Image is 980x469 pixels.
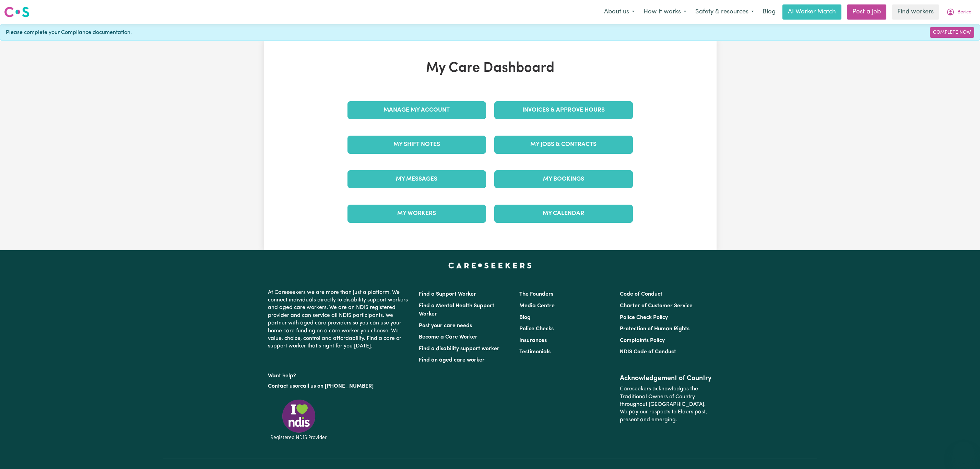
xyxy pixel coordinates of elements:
h2: Acknowledgement of Country [620,374,712,382]
a: call us on [PHONE_NUMBER] [300,384,374,389]
a: Post your care needs [419,323,472,329]
a: Find a disability support worker [419,346,499,352]
a: Code of Conduct [620,291,662,297]
a: Protection of Human Rights [620,326,689,332]
h1: My Care Dashboard [343,60,637,77]
img: Registered NDIS provider [268,398,330,441]
a: Careseekers home page [448,263,532,268]
a: Find an aged care worker [419,357,485,363]
a: Insurances [519,338,547,343]
a: The Founders [519,291,553,297]
a: My Workers [347,205,486,222]
span: Berice [957,9,971,16]
a: My Bookings [494,170,633,188]
a: Complaints Policy [620,338,665,343]
p: or [268,380,411,393]
a: Blog [758,4,780,20]
a: Contact us [268,384,295,389]
a: Find a Mental Health Support Worker [419,303,494,317]
span: Please complete your Compliance documentation. [6,28,132,37]
a: Careseekers logo [4,4,29,20]
a: My Jobs & Contracts [494,136,633,153]
a: Blog [519,315,531,320]
a: Media Centre [519,303,555,309]
p: Careseekers acknowledges the Traditional Owners of Country throughout [GEOGRAPHIC_DATA]. We pay o... [620,382,712,426]
a: Manage My Account [347,101,486,119]
a: My Messages [347,170,486,188]
p: At Careseekers we are more than just a platform. We connect individuals directly to disability su... [268,286,411,353]
a: Find workers [892,4,939,20]
a: Complete Now [930,27,974,38]
a: Post a job [847,4,886,20]
a: Testimonials [519,349,551,355]
a: AI Worker Match [782,4,841,20]
a: Charter of Customer Service [620,303,693,309]
img: Careseekers logo [4,6,29,18]
a: NDIS Code of Conduct [620,349,676,355]
button: How it works [639,5,691,19]
a: Invoices & Approve Hours [494,101,633,119]
button: Safety & resources [691,5,758,19]
button: My Account [942,5,976,19]
a: Find a Support Worker [419,291,476,297]
a: My Shift Notes [347,136,486,153]
a: Become a Care Worker [419,334,477,340]
a: Police Check Policy [620,315,668,320]
iframe: Button to launch messaging window, conversation in progress [953,442,975,464]
button: About us [600,5,639,19]
a: Police Checks [519,326,554,332]
a: My Calendar [494,205,633,222]
p: Want help? [268,369,411,380]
